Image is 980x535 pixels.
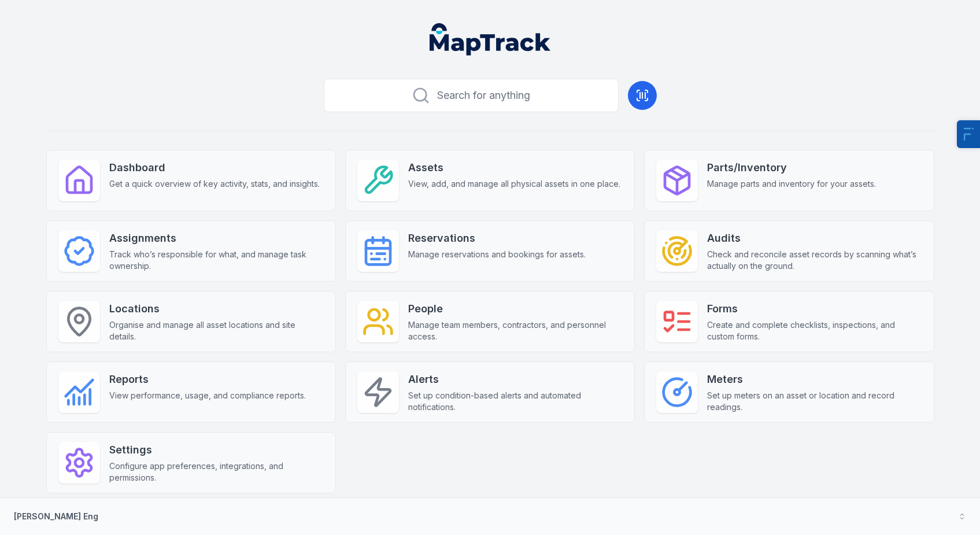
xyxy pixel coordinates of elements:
a: ReservationsManage reservations and bookings for assets. [345,220,635,282]
span: Search for anything [437,87,530,104]
a: AssignmentsTrack who’s responsible for what, and manage task ownership. [46,220,336,282]
a: AlertsSet up condition-based alerts and automated notifications. [345,361,635,423]
strong: Alerts [408,371,623,388]
strong: Audits [707,230,922,246]
span: View, add, and manage all physical assets in one place. [408,178,620,190]
strong: Reservations [408,230,586,246]
strong: Assets [408,160,620,176]
span: Create and complete checklists, inspections, and custom forms. [707,319,922,342]
strong: Forms [707,301,922,317]
span: Get a quick overview of key activity, stats, and insights. [109,178,320,190]
span: Manage team members, contractors, and personnel access. [408,319,623,342]
a: AuditsCheck and reconcile asset records by scanning what’s actually on the ground. [644,220,934,282]
strong: Dashboard [109,160,320,176]
a: AssetsView, add, and manage all physical assets in one place. [345,150,635,211]
span: Set up condition-based alerts and automated notifications. [408,390,623,413]
strong: Parts/Inventory [707,160,876,176]
strong: Locations [109,301,324,317]
a: FormsCreate and complete checklists, inspections, and custom forms. [644,291,934,352]
a: MetersSet up meters on an asset or location and record readings. [644,361,934,423]
a: Parts/InventoryManage parts and inventory for your assets. [644,150,934,211]
a: DashboardGet a quick overview of key activity, stats, and insights. [46,150,336,211]
span: View performance, usage, and compliance reports. [109,390,306,401]
strong: Reports [109,371,306,388]
strong: Settings [109,442,324,458]
a: ReportsView performance, usage, and compliance reports. [46,361,336,423]
nav: Global [411,23,569,56]
a: SettingsConfigure app preferences, integrations, and permissions. [46,432,336,493]
button: Search for anything [324,79,619,112]
span: Manage parts and inventory for your assets. [707,178,876,190]
span: Set up meters on an asset or location and record readings. [707,390,922,413]
strong: Assignments [109,230,324,246]
strong: People [408,301,623,317]
a: LocationsOrganise and manage all asset locations and site details. [46,291,336,352]
a: PeopleManage team members, contractors, and personnel access. [345,291,635,352]
span: Manage reservations and bookings for assets. [408,249,586,260]
span: Organise and manage all asset locations and site details. [109,319,324,342]
span: Check and reconcile asset records by scanning what’s actually on the ground. [707,249,922,272]
span: Configure app preferences, integrations, and permissions. [109,460,324,484]
strong: [PERSON_NAME] Eng [14,511,98,521]
strong: Meters [707,371,922,388]
span: Track who’s responsible for what, and manage task ownership. [109,249,324,272]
